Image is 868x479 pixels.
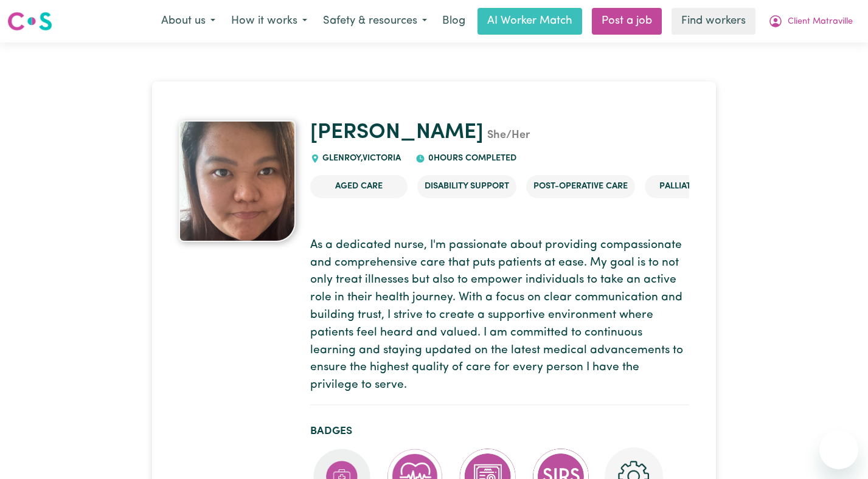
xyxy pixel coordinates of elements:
[645,175,742,198] li: Palliative care
[819,430,858,469] iframe: Button to launch messaging window
[425,154,516,163] span: 0 hours completed
[310,425,689,438] h2: Badges
[310,237,689,395] p: As a dedicated nurse, I'm passionate about providing compassionate and comprehensive care that pu...
[310,175,408,198] li: Aged Care
[526,175,635,198] li: Post-operative care
[315,9,435,34] button: Safety & resources
[760,9,861,34] button: My Account
[435,8,473,35] a: Blog
[153,9,223,34] button: About us
[788,15,853,29] span: Client Matraville
[320,154,401,163] span: GLENROY , Victoria
[310,122,484,143] a: [PERSON_NAME]
[672,8,755,35] a: Find workers
[592,8,662,35] a: Post a job
[417,175,516,198] li: Disability Support
[179,120,296,242] a: Tracy Mae's profile picture'
[7,10,52,32] img: Careseekers logo
[484,130,530,141] span: She/Her
[223,9,315,34] button: How it works
[477,8,582,35] a: AI Worker Match
[179,120,296,242] img: Tracy Mae
[7,7,52,35] a: Careseekers logo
